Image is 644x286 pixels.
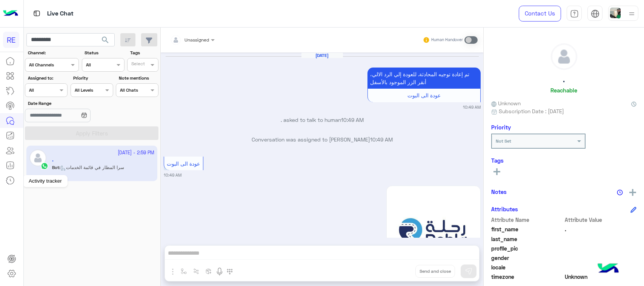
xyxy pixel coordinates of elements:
small: Human Handover [431,37,463,43]
span: locale [491,263,563,271]
img: tab [32,9,41,18]
h5: . [563,75,565,84]
span: Subscription Date : [DATE] [499,107,564,115]
span: Attribute Value [565,216,637,224]
button: search [96,33,115,49]
span: Attribute Name [491,216,563,224]
span: 10:49 AM [341,117,364,123]
img: hulul-logo.png [595,256,621,282]
span: timezone [491,273,563,281]
p: 9/7/2025, 10:49 AM [367,68,481,89]
h6: Notes [491,188,507,195]
h6: Tags [491,157,636,164]
div: RE [3,32,19,48]
img: notes [617,189,623,195]
b: Not Set [496,138,511,144]
span: عودة الى البوت [167,160,200,167]
img: profile [627,9,636,18]
img: tab [570,9,579,18]
img: userImage [610,8,621,18]
label: Channel: [28,49,78,56]
button: Send and close [415,265,455,278]
button: Apply Filters [25,126,158,140]
img: Logo [3,6,18,22]
small: 10:49 AM [463,104,481,110]
a: tab [567,6,582,22]
small: 10:49 AM [164,172,181,178]
span: search [101,35,110,45]
label: Tags [130,49,158,56]
span: gender [491,254,563,262]
span: عودة الى البوت [407,92,441,98]
h6: Attributes [491,206,518,212]
div: Select [130,60,145,69]
h6: Reachable [550,87,577,94]
span: Unknown [565,273,637,281]
h6: [DATE] [301,53,343,58]
img: add [629,189,636,196]
span: Unknown [491,99,521,107]
span: profile_pic [491,244,563,252]
p: . asked to talk to human [164,116,481,124]
a: Contact Us [519,6,561,22]
label: Priority [73,75,112,81]
img: 88.jpg [389,189,478,277]
label: Status [85,49,123,56]
span: . [565,225,637,233]
span: 10:49 AM [370,136,393,143]
label: Note mentions [119,75,158,81]
span: null [565,263,637,271]
img: defaultAdmin.png [551,44,577,69]
span: first_name [491,225,563,233]
img: tab [591,9,599,18]
p: Live Chat [47,9,74,19]
span: last_name [491,235,563,243]
h6: Priority [491,124,511,131]
p: Conversation was assigned to [PERSON_NAME] [164,135,481,143]
span: Unassigned [184,37,209,43]
div: Activity tracker [23,175,68,187]
span: null [565,254,637,262]
label: Assigned to: [28,75,67,81]
label: Date Range [28,100,112,107]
